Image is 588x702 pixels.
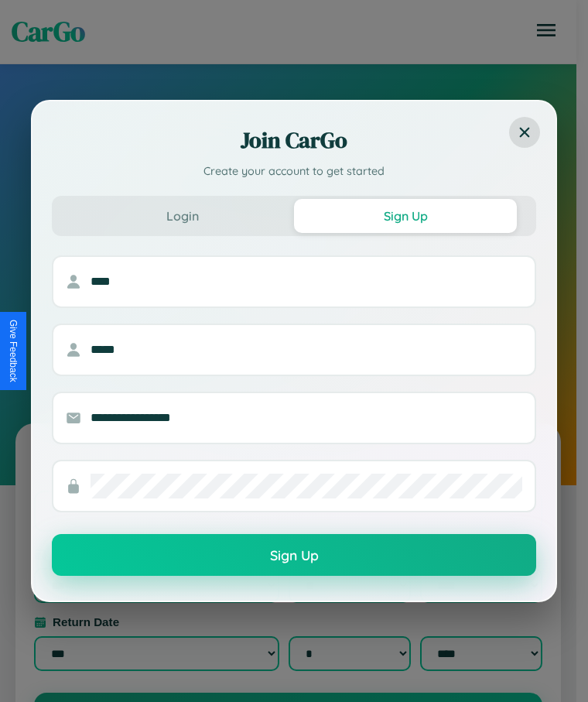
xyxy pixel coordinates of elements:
[71,199,294,233] button: Login
[52,534,536,576] button: Sign Up
[294,199,517,233] button: Sign Up
[8,320,19,382] div: Give Feedback
[52,125,536,156] h2: Join CarGo
[52,163,536,180] p: Create your account to get started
